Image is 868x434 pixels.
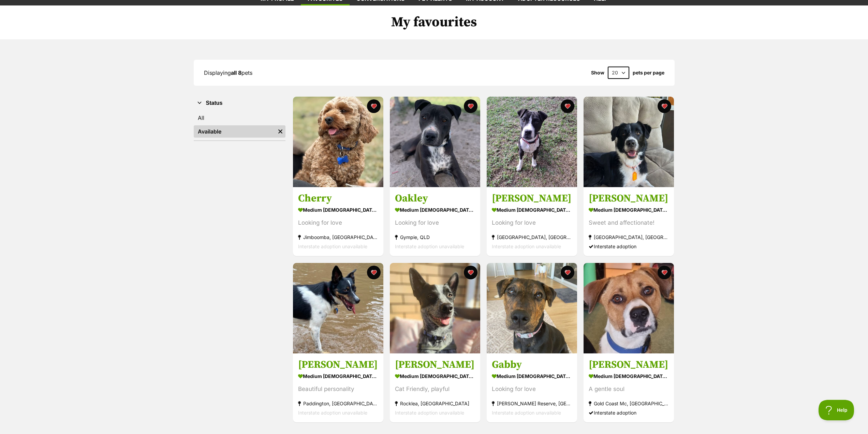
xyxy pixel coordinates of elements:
div: medium [DEMOGRAPHIC_DATA] Dog [589,371,669,381]
div: medium [DEMOGRAPHIC_DATA] Dog [298,371,378,381]
span: Show [591,70,604,75]
label: pets per page [633,70,664,75]
a: Oakley medium [DEMOGRAPHIC_DATA] Dog Looking for love Gympie, QLD Interstate adoption unavailable... [390,187,480,256]
img: Gabby [487,263,577,353]
div: Rocklea, [GEOGRAPHIC_DATA] [395,399,475,408]
span: Interstate adoption unavailable [395,244,464,250]
button: favourite [464,99,477,113]
span: Interstate adoption unavailable [492,244,561,250]
div: medium [DEMOGRAPHIC_DATA] Dog [492,371,572,381]
div: [GEOGRAPHIC_DATA], [GEOGRAPHIC_DATA] [492,233,572,242]
button: Status [194,99,285,108]
div: medium [DEMOGRAPHIC_DATA] Dog [492,205,572,215]
a: Gabby medium [DEMOGRAPHIC_DATA] Dog Looking for love [PERSON_NAME] Reserve, [GEOGRAPHIC_DATA] Int... [487,353,577,422]
div: Jimboomba, [GEOGRAPHIC_DATA] [298,233,378,242]
button: favourite [561,266,574,279]
button: favourite [561,99,574,113]
a: Available [194,125,275,138]
div: Looking for love [298,219,378,228]
button: favourite [367,266,381,279]
h3: Cherry [298,192,378,205]
span: Interstate adoption unavailable [395,410,464,416]
img: Tommy [390,263,480,353]
div: Looking for love [395,219,475,228]
div: medium [DEMOGRAPHIC_DATA] Dog [395,205,475,215]
div: [PERSON_NAME] Reserve, [GEOGRAPHIC_DATA] [492,399,572,408]
div: Cat Friendly, playful [395,384,475,394]
h3: [PERSON_NAME] [298,358,378,371]
div: Paddington, [GEOGRAPHIC_DATA] [298,399,378,408]
div: medium [DEMOGRAPHIC_DATA] Dog [395,371,475,381]
div: [GEOGRAPHIC_DATA], [GEOGRAPHIC_DATA] [589,233,669,242]
div: medium [DEMOGRAPHIC_DATA] Dog [589,205,669,215]
a: [PERSON_NAME] medium [DEMOGRAPHIC_DATA] Dog Cat Friendly, playful Rocklea, [GEOGRAPHIC_DATA] Inte... [390,353,480,422]
div: A gentle soul [589,384,669,394]
iframe: Help Scout Beacon - Open [819,400,854,420]
span: Interstate adoption unavailable [492,410,561,416]
div: Interstate adoption [589,242,669,251]
h3: [PERSON_NAME] [395,358,475,371]
img: Lara [584,97,674,187]
img: Cherry [293,97,383,187]
span: Interstate adoption unavailable [298,244,367,250]
a: Remove filter [275,125,285,138]
span: Interstate adoption unavailable [298,410,367,416]
h3: Oakley [395,192,475,205]
a: [PERSON_NAME] medium [DEMOGRAPHIC_DATA] Dog Looking for love [GEOGRAPHIC_DATA], [GEOGRAPHIC_DATA]... [487,187,577,256]
img: Jason Bourne [584,263,674,353]
a: Cherry medium [DEMOGRAPHIC_DATA] Dog Looking for love Jimboomba, [GEOGRAPHIC_DATA] Interstate ado... [293,187,383,256]
a: All [194,112,285,124]
strong: all 8 [231,69,241,76]
h3: Gabby [492,358,572,371]
div: Gold Coast Mc, [GEOGRAPHIC_DATA] [589,399,669,408]
div: Beautiful personality [298,384,378,394]
img: Hannah [487,97,577,187]
div: Looking for love [492,219,572,228]
div: Status [194,110,285,140]
div: Gympie, QLD [395,233,475,242]
a: [PERSON_NAME] medium [DEMOGRAPHIC_DATA] Dog Sweet and affectionate! [GEOGRAPHIC_DATA], [GEOGRAPHI... [584,187,674,256]
div: Interstate adoption [589,408,669,417]
button: favourite [464,266,477,279]
div: Sweet and affectionate! [589,219,669,228]
h3: [PERSON_NAME] [492,192,572,205]
div: Looking for love [492,384,572,394]
a: [PERSON_NAME] medium [DEMOGRAPHIC_DATA] Dog Beautiful personality Paddington, [GEOGRAPHIC_DATA] I... [293,353,383,422]
h3: [PERSON_NAME] [589,358,669,371]
h3: [PERSON_NAME] [589,192,669,205]
button: favourite [658,99,671,113]
a: [PERSON_NAME] medium [DEMOGRAPHIC_DATA] Dog A gentle soul Gold Coast Mc, [GEOGRAPHIC_DATA] Inters... [584,353,674,422]
div: medium [DEMOGRAPHIC_DATA] Dog [298,205,378,215]
button: favourite [658,266,671,279]
img: Oakley [390,97,480,187]
img: Penny [293,263,383,353]
button: favourite [367,99,381,113]
span: Displaying pets [204,69,252,76]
